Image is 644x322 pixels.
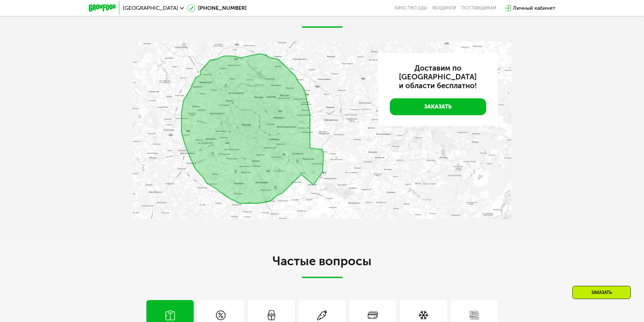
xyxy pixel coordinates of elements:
[187,4,246,12] a: [PHONE_NUMBER]
[123,5,178,11] span: [GEOGRAPHIC_DATA]
[461,5,496,11] div: поставщикам
[572,286,631,299] div: Заказать
[390,64,486,90] h3: Доставим по [GEOGRAPHIC_DATA] и области бесплатно!
[432,5,456,11] a: Вендинги
[133,41,511,219] img: qjxAnTPE20vLBGq3.webp
[395,5,427,11] a: Качество еды
[513,4,555,12] div: Личный кабинет
[390,98,486,115] a: Заказать
[133,254,511,278] h2: Частые вопросы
